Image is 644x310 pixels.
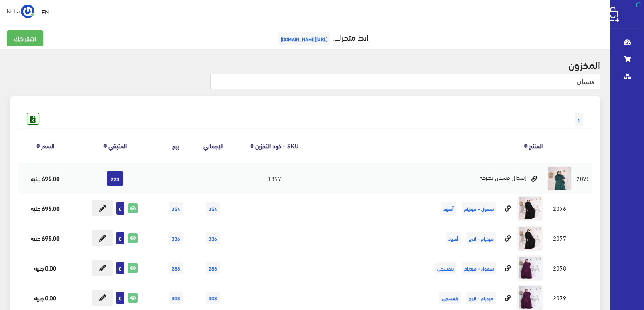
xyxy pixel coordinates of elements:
[462,262,496,274] span: سمول - ميديام
[517,196,543,221] img: asdal-fstan-btrhh.jpg
[317,163,545,194] td: إسدال فستان بطرحه
[18,163,72,194] td: 695.00 جنيه
[441,202,456,215] span: أسود
[116,292,124,304] span: 0
[42,6,49,17] u: EN
[10,59,600,70] h2: المخزون
[18,193,72,223] td: 695.00 جنيه
[7,30,43,46] a: اشتراكك
[206,202,220,215] span: 354
[116,232,124,244] span: 0
[169,232,183,244] span: 336
[255,139,298,151] a: SKU - كود التخزين
[547,166,572,191] img: asdal-fstan-btrhh.jpg
[574,163,592,194] td: 2075
[278,32,330,45] span: [URL][DOMAIN_NAME]
[169,202,183,215] span: 354
[439,292,461,304] span: بنفسجى
[169,292,183,304] span: 308
[545,253,574,283] td: 2078
[7,4,34,18] a: ... Noha
[206,232,220,244] span: 336
[206,262,220,274] span: 288
[462,202,496,215] span: سمول - ميديام
[529,139,543,151] a: المنتج
[466,292,496,304] span: ميديام - لارج
[116,202,124,215] span: 0
[18,223,72,253] td: 695.00 جنيه
[232,163,317,194] td: 1897
[169,262,183,274] span: 288
[276,29,371,45] a: رابط متجرك:[URL][DOMAIN_NAME]
[575,113,583,126] span: 1
[41,139,54,151] a: السعر
[466,232,496,244] span: ميديام - لارج
[545,193,574,223] td: 2076
[108,139,127,151] a: المتبقي
[210,74,600,89] input: بحث ( SKU - كود التخزين, الإسم, الموديل, السعر )...
[116,262,124,274] span: 0
[517,226,543,251] img: asdal-fstan-btrhh.jpg
[18,253,72,283] td: 0.00 جنيه
[206,292,220,304] span: 308
[158,128,194,163] th: بيع
[38,4,52,19] a: EN
[435,262,456,274] span: بنفسجى
[446,232,461,244] span: أسود
[21,5,34,18] img: ...
[194,128,232,163] th: اﻹجمالي
[107,171,123,186] span: 223
[7,5,20,16] span: Noha
[545,223,574,253] td: 2077
[517,255,543,281] img: asdal-fstan-btrhh.jpg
